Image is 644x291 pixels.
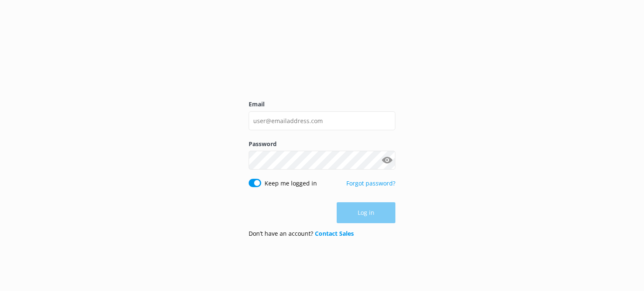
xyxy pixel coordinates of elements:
label: Email [249,100,395,109]
input: user@emailaddress.com [249,111,395,130]
p: Don’t have an account? [249,229,354,238]
a: Contact Sales [315,229,354,237]
a: Forgot password? [346,179,395,187]
button: Show password [379,152,395,169]
label: Keep me logged in [265,179,317,188]
label: Password [249,139,395,149]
